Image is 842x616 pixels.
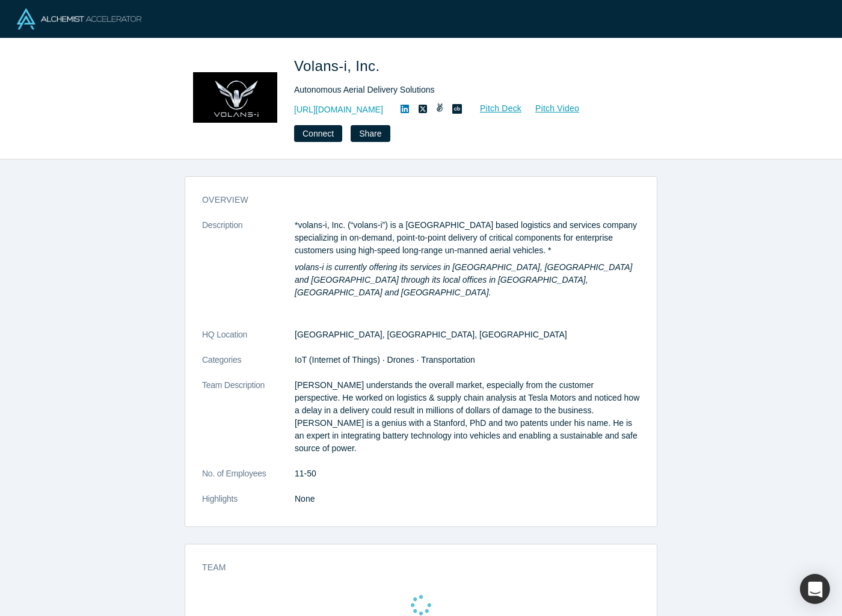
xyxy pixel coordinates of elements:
div: Autonomous Aerial Delivery Solutions [294,84,631,96]
h3: Team [202,561,623,574]
dt: Highlights [202,493,295,518]
h3: overview [202,194,623,206]
a: Pitch Video [522,102,580,115]
a: Pitch Deck [467,102,522,115]
em: volans-i is currently offering its services in [GEOGRAPHIC_DATA], [GEOGRAPHIC_DATA] and [GEOGRAPH... [295,262,632,297]
dt: HQ Location [202,328,295,354]
p: [PERSON_NAME] understands the overall market, especially from the customer perspective. He worked... [295,379,640,455]
p: None [295,493,640,505]
dt: Description [202,219,295,328]
img: Volans-i, Inc.'s Logo [193,55,277,140]
p: *volans-i, Inc. (“volans-i”) is a [GEOGRAPHIC_DATA] based logistics and services company speciali... [295,219,640,257]
span: Volans-i, Inc. [294,58,384,74]
span: IoT (Internet of Things) · Drones · Transportation [295,355,475,365]
button: Share [351,125,390,142]
dt: Categories [202,354,295,379]
button: Connect [294,125,342,142]
dd: 11-50 [295,467,640,480]
dt: Team Description [202,379,295,467]
dt: No. of Employees [202,467,295,493]
dd: [GEOGRAPHIC_DATA], [GEOGRAPHIC_DATA], [GEOGRAPHIC_DATA] [295,328,640,341]
img: Alchemist Logo [17,8,141,29]
a: [URL][DOMAIN_NAME] [294,103,383,116]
